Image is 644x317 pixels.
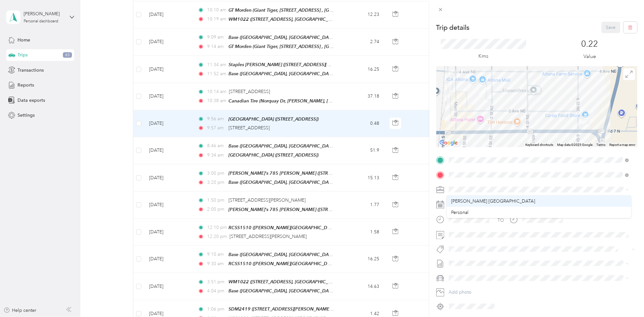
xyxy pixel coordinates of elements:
[479,52,489,60] p: Kms
[447,288,637,297] button: Add photo
[451,210,468,215] span: Personal
[581,39,598,49] p: 0.22
[498,217,504,224] div: TO
[451,198,535,204] span: [PERSON_NAME] [GEOGRAPHIC_DATA]
[583,53,596,61] p: Value
[438,139,459,147] img: Google
[608,281,644,317] iframe: Everlance-gr Chat Button Frame
[438,139,459,147] a: Open this area in Google Maps (opens a new window)
[596,143,605,147] a: Terms (opens in new tab)
[609,143,635,147] a: Report a map error
[436,23,470,32] p: Trip details
[525,143,553,147] button: Keyboard shortcuts
[557,143,592,147] span: Map data ©2025 Google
